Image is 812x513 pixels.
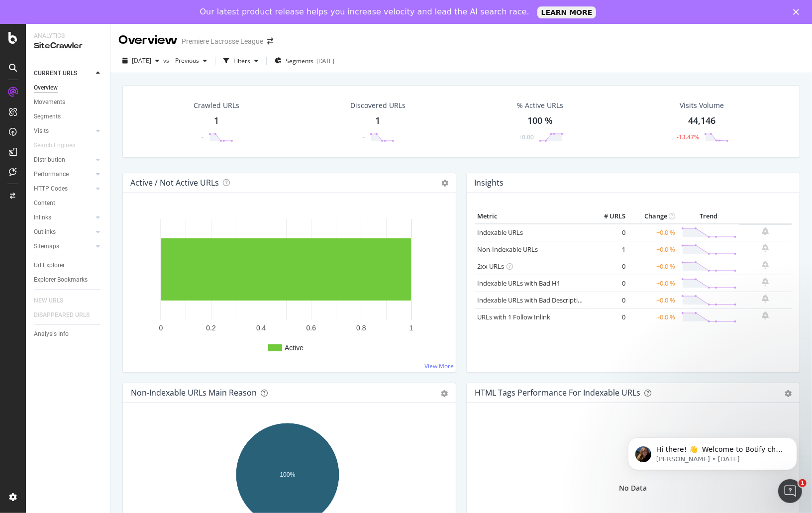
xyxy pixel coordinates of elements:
div: Overview [34,83,58,93]
svg: A chart. [131,209,444,364]
a: Indexable URLs [477,228,523,237]
a: HTTP Codes [34,184,93,194]
div: Segments [34,111,61,122]
a: DISAPPEARED URLS [34,310,100,320]
td: +0.0 % [628,308,678,325]
a: Indexable URLs with Bad H1 [477,279,560,288]
div: % Active URLs [517,101,563,110]
td: +0.0 % [628,292,678,308]
text: 0.8 [356,324,366,332]
a: 2xx URLs [477,262,504,271]
div: HTML Tags Performance for Indexable URLs [475,388,640,398]
button: Filters [219,53,262,69]
td: 0 [588,308,628,325]
a: URLs with 1 Follow Inlink [477,312,550,321]
th: Metric [475,209,588,224]
div: DISAPPEARED URLS [34,310,90,320]
div: Non-Indexable URLs Main Reason [131,388,257,398]
div: Our latest product release helps you increase velocity and lead the AI search race. [200,7,529,17]
div: Url Explorer [34,260,65,271]
div: - [202,133,203,141]
a: Explorer Bookmarks [34,275,103,285]
div: Inlinks [34,212,51,223]
span: 1 [799,479,807,487]
iframe: Intercom notifications message [613,416,812,486]
div: gear [441,390,448,397]
div: Visits Volume [680,101,724,110]
a: CURRENT URLS [34,68,93,79]
text: 0 [159,324,163,332]
div: Filters [233,57,250,65]
span: Segments [286,57,313,65]
h4: Active / Not Active URLs [130,176,219,190]
span: 2025 Aug. 22nd [132,56,151,65]
div: bell-plus [762,227,769,235]
th: Change [628,209,678,224]
td: 1 [588,241,628,258]
div: arrow-right-arrow-left [267,38,273,45]
div: No Data [619,483,647,493]
div: Discovered URLs [350,101,406,110]
a: LEARN MORE [537,6,597,18]
div: SiteCrawler [34,40,102,52]
a: View More [424,362,454,370]
div: bell-plus [762,278,769,286]
td: 0 [588,292,628,308]
div: Search Engines [34,140,75,151]
div: Overview [118,32,178,49]
td: 0 [588,258,628,275]
span: vs [163,56,171,65]
div: Outlinks [34,227,56,237]
div: gear [785,390,792,397]
div: Explorer Bookmarks [34,275,88,285]
div: Close [793,9,803,15]
td: +0.0 % [628,224,678,241]
a: Segments [34,111,103,122]
div: bell-plus [762,311,769,319]
td: 0 [588,224,628,241]
div: Sitemaps [34,241,59,252]
a: Sitemaps [34,241,93,252]
button: Previous [171,53,211,69]
div: Movements [34,97,65,107]
a: NEW URLS [34,296,73,306]
span: Previous [171,56,199,65]
div: Analytics [34,32,102,40]
div: bell-plus [762,261,769,269]
th: # URLS [588,209,628,224]
div: CURRENT URLS [34,68,77,79]
td: 0 [588,275,628,292]
div: Distribution [34,155,65,165]
a: Inlinks [34,212,93,223]
a: Outlinks [34,227,93,237]
div: -13.47% [677,133,699,141]
div: Performance [34,169,69,180]
div: Premiere Lacrosse League [182,36,263,46]
div: bell-plus [762,244,769,252]
div: Crawled URLs [194,101,239,110]
div: NEW URLS [34,296,63,306]
text: Active [285,344,304,352]
td: +0.0 % [628,275,678,292]
td: +0.0 % [628,241,678,258]
button: Segments[DATE] [271,53,338,69]
a: Indexable URLs with Bad Description [477,296,586,305]
a: Performance [34,169,93,180]
div: Analysis Info [34,329,69,339]
div: bell-plus [762,295,769,303]
td: +0.0 % [628,258,678,275]
a: Non-Indexable URLs [477,245,538,254]
iframe: Intercom live chat [778,479,802,503]
text: 100% [280,471,296,478]
div: [DATE] [316,57,334,65]
text: 0.2 [206,324,216,332]
a: Overview [34,83,103,93]
div: HTTP Codes [34,184,68,194]
a: Search Engines [34,140,85,151]
a: Url Explorer [34,260,103,271]
a: Distribution [34,155,93,165]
